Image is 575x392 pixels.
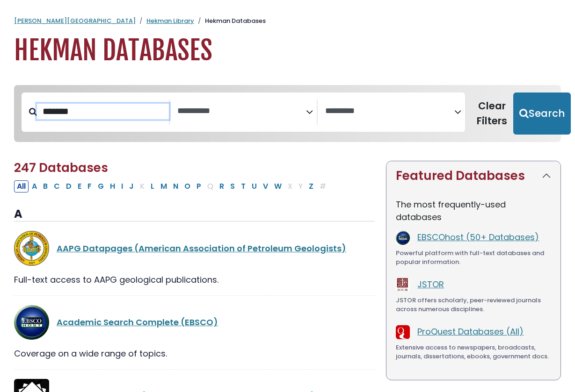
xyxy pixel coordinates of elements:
[396,296,551,314] div: JSTOR offers scholarly, peer-reviewed journals across numerous disciplines.
[513,93,571,135] button: Submit for Search Results
[63,180,74,192] button: Filter Results D
[14,35,561,66] h1: Hekman Databases
[51,180,63,192] button: Filter Results C
[14,85,561,142] nav: Search filters
[227,180,238,192] button: Filter Results S
[249,180,260,192] button: Filter Results U
[14,207,375,221] h3: A
[14,159,108,176] span: 247 Databases
[14,180,330,192] div: Alpha-list to filter by first letter of database name
[14,180,29,192] button: All
[417,231,539,243] a: EBSCOhost (50+ Databases)
[57,242,346,254] a: AAPG Datapages (American Association of Petroleum Geologists)
[396,343,551,361] div: Extensive access to newspapers, broadcasts, journals, dissertations, ebooks, government docs.
[177,107,306,116] textarea: Search
[85,180,95,192] button: Filter Results F
[325,107,454,116] textarea: Search
[95,180,107,192] button: Filter Results G
[182,180,193,192] button: Filter Results O
[396,249,551,267] div: Powerful platform with full-text databases and popular information.
[146,16,194,25] a: Hekman Library
[194,180,204,192] button: Filter Results P
[386,161,560,191] button: Featured Databases
[217,180,227,192] button: Filter Results R
[158,180,170,192] button: Filter Results M
[417,278,444,290] a: JSTOR
[170,180,181,192] button: Filter Results N
[471,93,513,135] button: Clear Filters
[29,180,40,192] button: Filter Results A
[75,180,84,192] button: Filter Results E
[14,16,561,26] nav: breadcrumb
[396,198,551,223] p: The most frequently-used databases
[14,347,375,360] div: Coverage on a wide range of topics.
[194,16,266,26] li: Hekman Databases
[271,180,284,192] button: Filter Results W
[148,180,157,192] button: Filter Results L
[306,180,316,192] button: Filter Results Z
[14,273,375,286] div: Full-text access to AAPG geological publications.
[238,180,248,192] button: Filter Results T
[107,180,118,192] button: Filter Results H
[14,16,136,25] a: [PERSON_NAME][GEOGRAPHIC_DATA]
[260,180,271,192] button: Filter Results V
[37,104,169,119] input: Search database by title or keyword
[417,326,524,337] a: ProQuest Databases (All)
[118,180,126,192] button: Filter Results I
[40,180,51,192] button: Filter Results B
[126,180,137,192] button: Filter Results J
[57,316,218,328] a: Academic Search Complete (EBSCO)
